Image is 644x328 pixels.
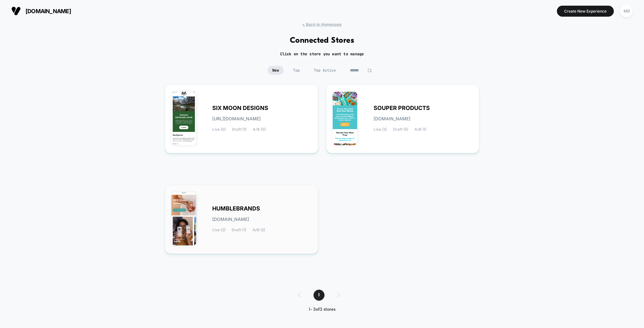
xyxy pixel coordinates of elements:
[212,206,260,211] span: HUMBLEBRANDS
[212,106,268,110] span: SIX MOON DESIGNS
[393,127,408,132] span: Draft (5)
[619,5,635,18] button: MR
[333,92,358,145] img: SOUPER_PRODUCTS
[374,106,430,110] span: SOUPER PRODUCTS
[367,68,372,73] img: edit
[292,307,353,312] div: 1 - 3 of 3 stores
[374,117,410,121] span: [DOMAIN_NAME]
[171,92,196,145] img: SIX_MOON_DESIGNS
[374,127,387,132] span: Live (2)
[268,66,284,75] span: New
[11,6,21,16] img: Visually logo
[25,8,71,14] span: [DOMAIN_NAME]
[280,52,364,57] h2: Click on the store you want to manage
[302,22,341,27] span: < Back to Homepage
[232,228,246,232] span: Draft (1)
[253,228,265,232] span: A/B (2)
[620,5,633,17] div: MR
[171,192,196,246] img: HUMBLEBRANDS
[9,6,73,16] button: [DOMAIN_NAME]
[232,127,247,132] span: Draft (1)
[212,127,226,132] span: Live (0)
[414,127,426,132] span: A/B (1)
[314,290,325,301] span: 1
[212,228,225,232] span: Live (2)
[290,36,354,45] h1: Connected Stores
[212,117,261,121] span: [URL][DOMAIN_NAME]
[309,66,341,75] span: Top Active
[288,66,304,75] span: Top
[253,127,266,132] span: A/B (0)
[212,217,249,221] span: [DOMAIN_NAME]
[557,6,614,17] button: Create New Experience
